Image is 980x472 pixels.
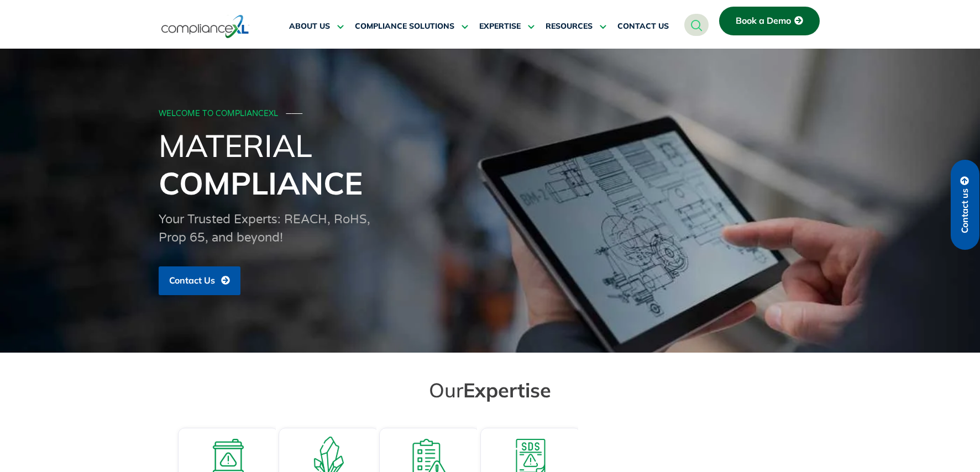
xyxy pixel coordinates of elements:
[159,127,822,202] h1: Material
[463,377,551,402] span: Expertise
[161,14,249,39] img: logo-one.svg
[289,13,344,40] a: ABOUT US
[159,212,370,245] span: Your Trusted Experts: REACH, RoHS, Prop 65, and beyond!
[617,22,669,32] span: CONTACT US
[159,266,240,295] a: Contact Us
[736,16,791,26] span: Book a Demo
[169,276,215,286] span: Contact Us
[159,164,363,202] span: Compliance
[684,14,709,36] a: navsearch-button
[479,13,534,40] a: EXPERTISE
[355,13,468,40] a: COMPLIANCE SOLUTIONS
[479,22,521,32] span: EXPERTISE
[355,22,454,32] span: COMPLIANCE SOLUTIONS
[951,160,979,250] a: Contact us
[546,13,606,40] a: RESOURCES
[159,109,819,119] div: WELCOME TO COMPLIANCEXL
[960,188,970,233] span: Contact us
[289,22,330,32] span: ABOUT US
[719,7,820,35] a: Book a Demo
[617,13,669,40] a: CONTACT US
[546,22,593,32] span: RESOURCES
[286,109,303,118] span: ───
[181,377,800,402] h2: Our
